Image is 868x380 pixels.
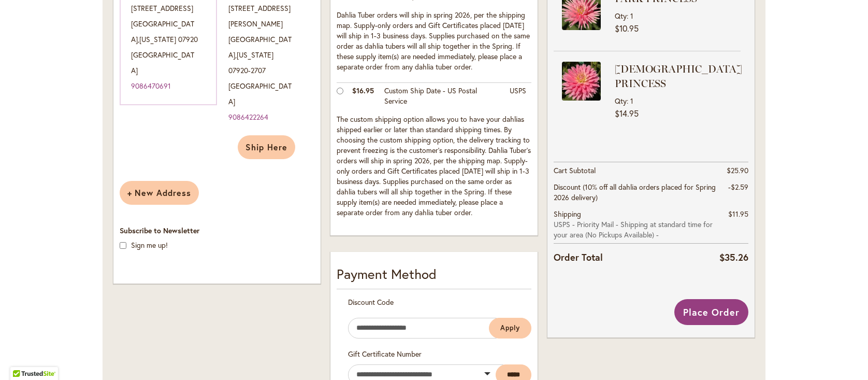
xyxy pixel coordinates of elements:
[554,209,581,219] span: Shipping
[615,62,742,91] strong: [DEMOGRAPHIC_DATA] PRINCESS
[562,62,601,101] img: GAY PRINCESS
[674,299,748,325] button: Place Order
[348,297,394,307] span: Discount Code
[719,251,748,263] span: $35.26
[615,108,639,119] span: $14.95
[238,135,295,159] button: Ship Here
[728,182,748,192] span: -$2.59
[615,23,639,34] span: $10.95
[554,182,716,202] span: Discount (10% off all dahlia orders placed for Spring 2026 delivery)
[337,111,531,223] td: The custom shipping option allows you to have your dahlias shipped earlier or later than standard...
[337,7,531,83] td: Dahlia Tuber orders will ship in spring 2026, per the shipping map. Supply-only orders and Gift C...
[504,82,531,111] td: USPS
[615,96,627,106] span: Qty
[615,11,627,21] span: Qty
[228,112,268,122] a: 9086422264
[630,11,633,21] span: 1
[348,349,422,359] span: Gift Certificate Number
[379,82,504,111] td: Custom Ship Date - US Postal Service
[237,50,273,60] span: [US_STATE]
[120,226,199,235] span: Subscribe to Newsletter
[352,86,374,95] span: $16.95
[727,165,748,175] span: $25.90
[489,318,531,339] button: Apply
[500,323,520,332] span: Apply
[139,34,176,44] span: [US_STATE]
[630,96,633,106] span: 1
[127,187,191,198] span: New Address
[554,219,719,240] span: USPS - Priority Mail - Shipping at standard time for your area (No Pickups Available) -
[554,249,603,264] strong: Order Total
[131,240,168,250] label: Sign me up!
[683,306,740,318] span: Place Order
[245,142,287,152] span: Ship Here
[120,181,199,205] button: New Address
[337,264,531,289] div: Payment Method
[554,162,719,179] th: Cart Subtotal
[728,209,748,219] span: $11.95
[8,343,37,372] iframe: Launch Accessibility Center
[131,81,171,91] a: 9086470691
